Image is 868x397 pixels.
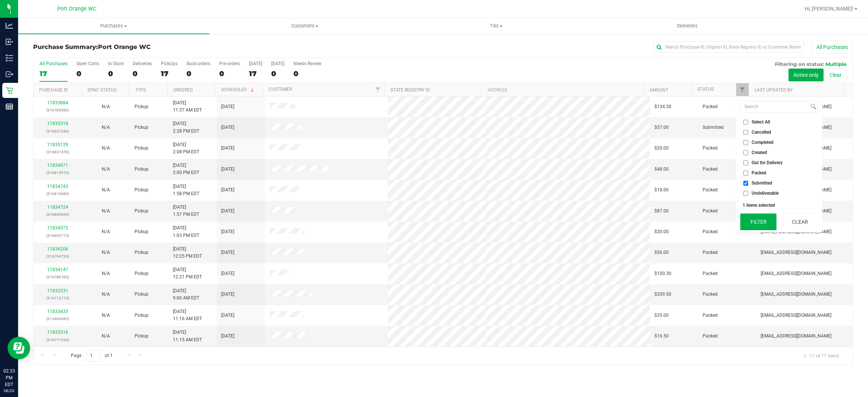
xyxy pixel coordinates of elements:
input: Search Purchase ID, Original ID, State Registry ID or Customer Name... [653,41,804,53]
p: (316810889) [38,190,77,197]
span: [DATE] [221,186,234,194]
span: Not Applicable [102,187,110,192]
span: Port Orange WC [98,43,151,50]
span: [EMAIL_ADDRESS][DOMAIN_NAME] [761,270,831,277]
span: Pickup [134,291,148,298]
div: 0 [108,69,124,78]
div: [DATE] [249,61,262,66]
span: Not Applicable [102,104,110,109]
div: 0 [293,69,321,78]
a: 11835318 [47,121,68,126]
a: 11833884 [47,100,68,105]
span: Submitted [703,124,724,131]
div: 0 [271,69,284,78]
inline-svg: Retail [6,87,13,94]
div: Pre-orders [219,61,240,66]
span: Packed [752,171,766,175]
input: Cancelled [743,130,748,135]
span: [DATE] [221,333,234,340]
span: Pickup [134,249,148,256]
p: (313404385) [38,315,77,322]
span: [DATE] 11:16 AM EDT [173,308,202,322]
span: Packed [703,145,718,152]
span: $48.00 [654,166,669,173]
button: N/A [102,249,110,256]
h3: Purchase Summary: [33,44,306,50]
div: Open Carts [76,61,99,66]
span: [DATE] [221,291,234,298]
p: (316794724) [38,253,77,260]
span: [DATE] 2:28 PM EDT [173,120,199,134]
span: Pickup [134,186,148,194]
p: (316785083) [38,107,77,114]
span: Packed [703,249,718,256]
span: Pickup [134,333,148,340]
div: All Purchases [40,61,67,66]
a: 11834743 [47,184,68,189]
span: Packed [703,228,718,235]
a: Customers [209,18,401,34]
span: Not Applicable [102,208,110,214]
button: N/A [102,228,110,235]
span: Pickup [134,228,148,235]
div: 0 [186,69,210,78]
span: 1 - 17 of 17 items [798,350,845,361]
div: 17 [40,69,67,78]
div: 0 [219,69,240,78]
span: Submitted [752,181,772,185]
p: (316805715) [38,232,77,239]
span: Port Orange WC [57,6,96,12]
span: Not Applicable [102,229,110,234]
span: $57.00 [654,124,669,131]
div: 17 [161,69,177,78]
span: [DATE] [221,208,234,215]
span: [DATE] [221,312,234,319]
span: [DATE] 1:03 PM EDT [173,224,199,239]
a: Filter [736,83,749,96]
span: Undeliverable [752,191,779,195]
span: Page of 1 [64,350,119,362]
a: 11833316 [47,330,68,335]
span: [EMAIL_ADDRESS][DOMAIN_NAME] [761,291,831,298]
a: 11835129 [47,142,68,147]
span: Pickup [134,208,148,215]
input: 1 [86,350,100,362]
span: Purchases [18,23,209,29]
span: $18.00 [654,186,669,194]
inline-svg: Reports [6,103,13,110]
a: 11834206 [47,246,68,252]
p: (316821478) [38,148,77,156]
span: $87.00 [654,208,669,215]
input: Search [741,101,809,112]
input: Created [743,150,748,155]
span: Packed [703,312,718,319]
button: Filter [740,214,776,230]
a: 11832331 [47,288,68,293]
input: Select All [743,120,748,125]
span: Not Applicable [102,271,110,276]
span: $20.00 [654,145,669,152]
iframe: Resource center [8,337,30,359]
span: Deliveries [667,23,708,29]
button: N/A [102,124,110,131]
p: (316771534) [38,336,77,344]
a: Ordered [173,87,193,93]
span: [DATE] 11:15 AM EDT [173,329,202,343]
span: [DATE] 12:21 PM EDT [173,266,202,281]
span: [DATE] [221,124,234,131]
span: Completed [752,140,773,145]
inline-svg: Outbound [6,70,13,78]
a: Scheduled [221,87,255,92]
button: N/A [102,291,110,298]
button: Clear [782,214,818,230]
a: Last Updated By [755,87,793,93]
span: $16.50 [654,333,669,340]
button: N/A [102,186,110,194]
button: N/A [102,312,110,319]
button: All Purchases [811,41,853,53]
input: Submitted [743,181,748,186]
span: Not Applicable [102,125,110,130]
a: Sync Status [87,87,116,93]
span: Hi, [PERSON_NAME]! [805,6,854,12]
span: Not Applicable [102,166,110,172]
